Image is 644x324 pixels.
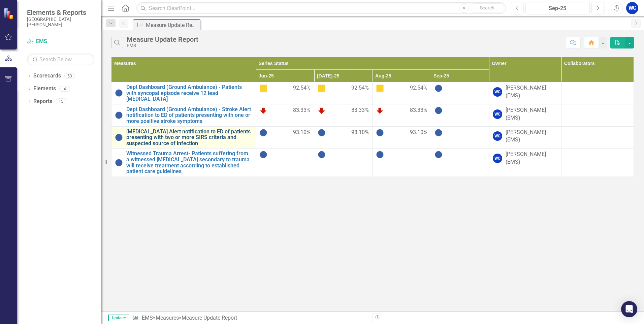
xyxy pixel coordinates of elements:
[410,129,427,137] span: 93.10%
[626,2,638,14] button: WC
[142,315,153,321] a: EMS
[27,17,94,28] small: [GEOGRAPHIC_DATA][PERSON_NAME]
[493,109,502,119] div: WC
[376,106,384,115] img: Below Plan
[126,84,252,102] a: Dept Dashboard (Ground Ambulance) - Patients with syncopal episode receive 12 lead [MEDICAL_DATA]
[410,84,427,92] span: 92.54%
[434,151,443,159] img: No Information
[506,84,558,100] div: [PERSON_NAME] (EMS)
[493,87,502,97] div: WC
[111,126,256,149] td: Double-Click to Edit Right Click for Context Menu
[33,98,52,105] a: Reports
[318,84,326,92] img: Caution
[434,84,443,92] img: No Information
[434,129,443,137] img: No Information
[506,129,558,144] div: [PERSON_NAME] (EMS)
[293,129,311,137] span: 93.10%
[132,314,367,322] div: » »
[126,151,252,174] a: Witnessed Trauma Arrest- Patients suffering from a witnessed [MEDICAL_DATA] secondary to trauma w...
[27,54,94,65] input: Search Below...
[376,129,384,137] img: No Information
[111,104,256,126] td: Double-Click to Edit Right Click for Context Menu
[293,84,311,92] span: 92.54%
[64,73,75,79] div: 53
[480,5,494,10] span: Search
[259,151,267,159] img: No Information
[33,85,56,93] a: Elements
[56,99,66,104] div: 15
[351,106,369,115] span: 83.33%
[156,315,179,321] a: Measures
[146,21,199,29] div: Measure Update Report
[127,36,198,43] div: Measure Update Report
[33,72,61,80] a: Scorecards
[318,151,326,159] img: No Information
[506,151,558,166] div: [PERSON_NAME] (EMS)
[59,86,70,92] div: 4
[27,8,94,17] span: Elements & Reports
[621,301,637,317] div: Open Intercom Messenger
[528,4,587,12] div: Sep-25
[126,129,252,147] a: [MEDICAL_DATA] Alert notification to ED of patients presenting with two or more SIRS criteria and...
[136,2,506,14] input: Search ClearPoint...
[3,7,15,19] img: ClearPoint Strategy
[506,106,558,122] div: [PERSON_NAME] (EMS)
[318,129,326,137] img: No Information
[111,149,256,176] td: Double-Click to Edit Right Click for Context Menu
[115,89,123,97] img: No Information
[259,106,267,115] img: Below Plan
[410,106,427,115] span: 83.33%
[259,129,267,137] img: No Information
[376,84,384,92] img: Caution
[376,151,384,159] img: No Information
[259,84,267,92] img: Caution
[127,43,198,48] div: EMS
[111,82,256,104] td: Double-Click to Edit Right Click for Context Menu
[493,154,502,163] div: WC
[108,315,129,321] span: Updater
[27,38,94,45] a: EMS
[115,133,123,141] img: No Information
[434,106,443,115] img: No Information
[351,84,369,92] span: 92.54%
[293,106,311,115] span: 83.33%
[493,131,502,141] div: WC
[115,159,123,167] img: No Information
[318,106,326,115] img: Below Plan
[126,106,252,124] a: Dept Dashboard (Ground Ambulance) - Stroke Alert notification to ED of patients presenting with o...
[471,3,504,13] button: Search
[525,2,590,14] button: Sep-25
[351,129,369,137] span: 93.10%
[182,315,237,321] div: Measure Update Report
[115,111,123,119] img: No Information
